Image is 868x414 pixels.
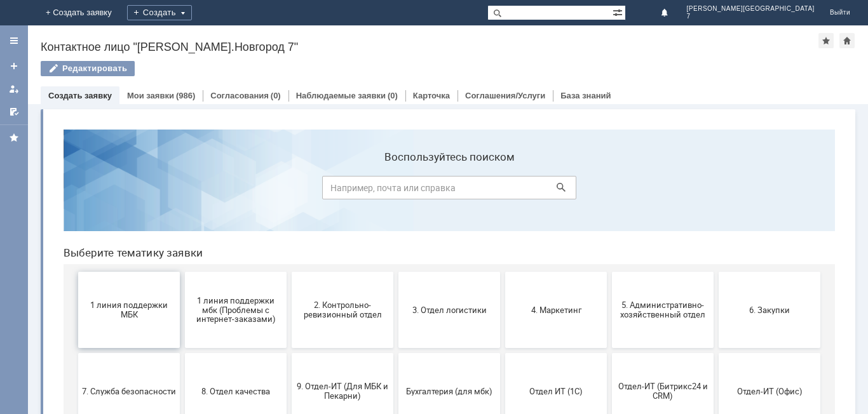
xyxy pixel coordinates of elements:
[665,234,767,310] button: Отдел-ИТ (Офис)
[559,234,660,310] button: Отдел-ИТ (Битрикс24 и CRM)
[25,234,126,310] button: 7. Служба безопасности
[210,91,269,100] a: Согласования
[269,31,523,44] label: Воспользуйтесь поиском
[4,79,24,99] a: Мои заявки
[345,234,447,310] button: Бухгалтерия (для мбк)
[132,315,233,391] button: Франчайзинг
[132,234,233,310] button: 8. Отдел качества
[669,267,763,276] span: Отдел-ИТ (Офис)
[29,267,123,276] span: 7. Служба безопасности
[687,13,815,20] span: 7
[135,267,229,276] span: 8. Отдел качества
[135,176,229,204] span: 1 линия поддержки мбк (Проблемы с интернет-заказами)
[452,315,553,391] button: не актуален
[135,348,229,357] span: Франчайзинг
[41,41,818,53] div: Контактное лицо "[PERSON_NAME].Новгород 7"
[413,91,450,100] a: Карточка
[669,185,763,195] span: 6. Закупки
[818,33,834,48] div: Добавить в избранное
[242,181,336,200] span: 2. Контрольно-ревизионный отдел
[29,348,123,357] span: Финансовый отдел
[349,185,443,195] span: 3. Отдел логистики
[456,348,550,357] span: не актуален
[839,33,855,48] div: Сделать домашней страницей
[687,5,815,13] span: [PERSON_NAME][GEOGRAPHIC_DATA]
[238,234,340,310] button: 9. Отдел-ИТ (Для МБК и Пекарни)
[452,152,553,229] button: 4. Маркетинг
[127,91,174,100] a: Мои заявки
[269,57,523,80] input: Например, почта или справка
[560,91,611,100] a: База знаний
[127,5,192,20] div: Создать
[238,152,340,229] button: 2. Контрольно-ревизионный отдел
[242,262,336,281] span: 9. Отдел-ИТ (Для МБК и Пекарни)
[132,152,233,229] button: 1 линия поддержки мбк (Проблемы с интернет-заказами)
[4,56,24,76] a: Создать заявку
[349,267,443,276] span: Бухгалтерия (для мбк)
[48,91,112,100] a: Создать заявку
[456,185,550,195] span: 4. Маркетинг
[452,234,553,310] button: Отдел ИТ (1С)
[242,344,336,363] span: Это соглашение не активно!
[25,315,126,391] button: Финансовый отдел
[345,152,447,229] button: 3. Отдел логистики
[388,91,398,100] div: (0)
[559,152,660,229] button: 5. Административно-хозяйственный отдел
[613,6,625,18] span: Расширенный поиск
[349,338,443,367] span: [PERSON_NAME]. Услуги ИТ для МБК (оформляет L1)
[665,152,767,229] button: 6. Закупки
[176,91,195,100] div: (986)
[29,181,123,200] span: 1 линия поддержки МБК
[296,91,386,100] a: Наблюдаемые заявки
[562,181,656,200] span: 5. Административно-хозяйственный отдел
[10,127,782,140] header: Выберите тематику заявки
[456,267,550,276] span: Отдел ИТ (1С)
[465,91,545,100] a: Соглашения/Услуги
[345,315,447,391] button: [PERSON_NAME]. Услуги ИТ для МБК (оформляет L1)
[238,315,340,391] button: Это соглашение не активно!
[25,152,126,229] button: 1 линия поддержки МБК
[4,102,24,122] a: Мои согласования
[562,262,656,281] span: Отдел-ИТ (Битрикс24 и CRM)
[271,91,281,100] div: (0)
